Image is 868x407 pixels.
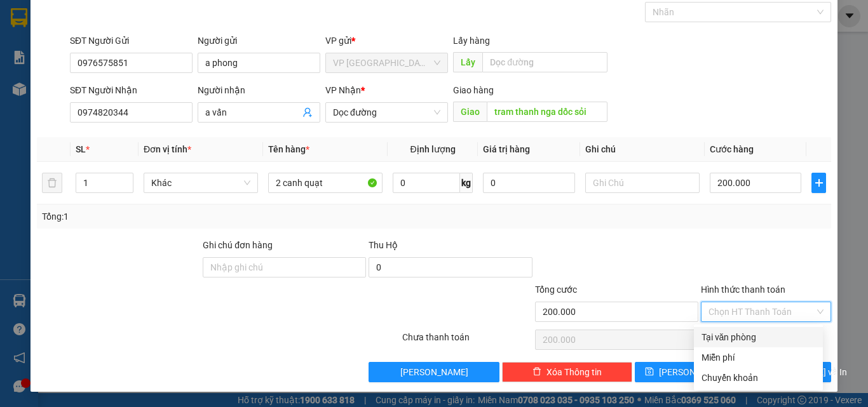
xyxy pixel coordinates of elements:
span: plus [812,178,825,188]
div: Tại văn phòng [702,330,815,344]
div: SĐT Người Nhận [70,83,193,97]
span: Tên hàng [268,144,309,154]
button: printer[PERSON_NAME] và In [734,362,831,382]
div: Tổng: 1 [42,210,336,224]
div: Chưa thanh toán [401,330,534,352]
span: Dọc đường [333,103,440,122]
div: VP gửi [325,34,448,48]
div: Chuyển khoản [702,371,815,385]
span: Tổng cước [535,284,577,295]
span: Cước hàng [710,144,754,154]
div: Người gửi [198,34,320,48]
button: deleteXóa Thông tin [502,362,632,382]
input: Dọc đường [487,102,607,122]
span: kg [460,173,473,193]
input: Ghi Chú [585,173,700,193]
span: Lấy [453,52,482,72]
span: Định lượng [410,144,455,154]
span: VP Nhận [325,85,361,95]
span: save [645,367,654,377]
span: user-add [302,107,313,117]
span: Giao [453,102,487,122]
span: Lấy hàng [453,36,490,46]
span: VP Tân Bình [333,53,440,72]
span: SL [76,144,86,154]
button: plus [811,173,826,193]
span: Giao hàng [453,85,494,95]
div: SĐT Người Gửi [70,34,193,48]
span: Thu Hộ [369,240,398,250]
div: Người nhận [198,83,320,97]
th: Ghi chú [580,137,705,162]
span: Đơn vị tính [144,144,191,154]
span: [PERSON_NAME] [659,365,727,379]
input: Dọc đường [482,52,607,72]
span: Khác [151,173,250,192]
button: delete [42,173,62,193]
span: delete [532,367,541,377]
input: 0 [483,173,574,193]
button: [PERSON_NAME] [369,362,499,382]
label: Hình thức thanh toán [701,284,785,295]
input: Ghi chú đơn hàng [203,257,366,277]
input: VD: Bàn, Ghế [268,173,383,193]
div: Miễn phí [702,350,815,364]
span: [PERSON_NAME] [400,365,468,379]
button: save[PERSON_NAME] [635,362,732,382]
label: Ghi chú đơn hàng [203,240,273,250]
span: Xóa Thông tin [546,365,602,379]
span: Giá trị hàng [483,144,530,154]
